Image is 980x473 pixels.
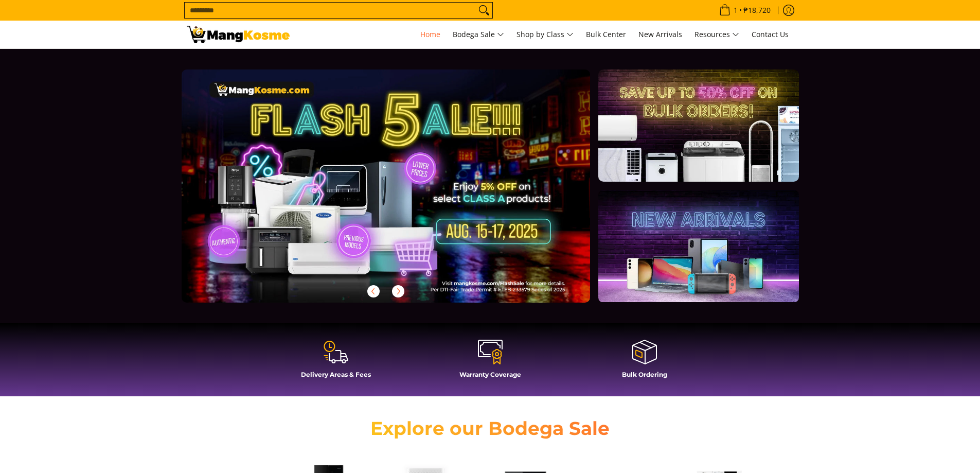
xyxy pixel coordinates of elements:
[716,5,774,16] span: •
[420,29,440,39] span: Home
[638,29,682,39] span: New Arrivals
[341,417,639,440] h2: Explore our Bodega Sale
[453,28,504,41] span: Bodega Sale
[476,3,492,18] button: Search
[586,29,626,39] span: Bulk Center
[182,69,623,319] a: More
[187,26,290,43] img: Mang Kosme: Your Home Appliances Warehouse Sale Partner!
[264,371,408,378] h4: Delivery Areas & Fees
[573,371,717,378] h4: Bulk Ordering
[418,371,562,378] h4: Warranty Coverage
[573,339,717,386] a: Bulk Ordering
[746,21,794,48] a: Contact Us
[362,280,385,303] button: Previous
[581,21,631,48] a: Bulk Center
[516,28,574,41] span: Shop by Class
[511,21,579,48] a: Shop by Class
[264,339,408,386] a: Delivery Areas & Fees
[742,7,772,14] span: ₱18,720
[694,28,739,41] span: Resources
[732,7,739,14] span: 1
[387,280,409,303] button: Next
[300,21,794,48] nav: Main Menu
[752,29,789,39] span: Contact Us
[689,21,744,48] a: Resources
[415,21,446,48] a: Home
[418,339,562,386] a: Warranty Coverage
[448,21,509,48] a: Bodega Sale
[633,21,687,48] a: New Arrivals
